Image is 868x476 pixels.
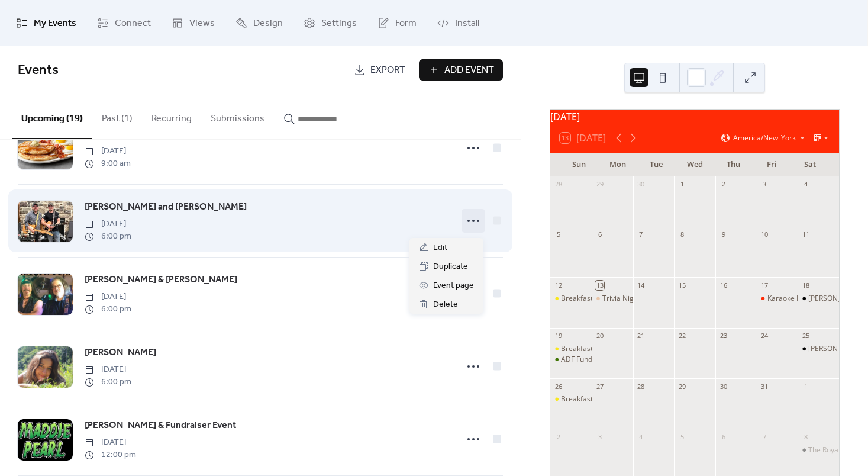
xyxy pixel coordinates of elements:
[85,272,237,288] a: [PERSON_NAME] & [PERSON_NAME]
[455,14,479,33] span: Install
[433,298,458,312] span: Delete
[395,14,417,33] span: Form
[554,332,563,340] div: 19
[595,281,604,290] div: 13
[85,436,136,449] span: [DATE]
[592,294,633,304] div: Trivia Night
[801,332,810,340] div: 25
[637,382,646,391] div: 28
[85,376,131,388] span: 6:00 pm
[637,332,646,340] div: 21
[7,5,85,41] a: My Events
[12,94,92,139] button: Upcoming (19)
[677,281,686,290] div: 15
[677,332,686,340] div: 22
[85,449,136,461] span: 12:00 pm
[798,445,839,455] div: The Royal Picks
[801,230,810,239] div: 11
[550,344,592,354] div: Breakfast @ Spectators!
[801,432,810,441] div: 8
[18,57,59,83] span: Events
[595,332,604,340] div: 20
[801,180,810,189] div: 4
[595,432,604,441] div: 3
[677,180,686,189] div: 1
[554,180,563,189] div: 28
[798,344,839,354] div: Colin Wolf
[92,94,142,138] button: Past (1)
[760,281,769,290] div: 17
[560,153,598,176] div: Sun
[767,294,814,304] div: Karaoke Night
[595,230,604,239] div: 6
[85,145,131,157] span: [DATE]
[85,200,247,214] span: [PERSON_NAME] and [PERSON_NAME]
[142,94,201,138] button: Recurring
[801,281,810,290] div: 18
[561,344,640,354] div: Breakfast @ Spectators!
[677,230,686,239] div: 8
[561,294,640,304] div: Breakfast @ Spectators!
[757,294,798,304] div: Karaoke Night
[85,200,247,215] a: [PERSON_NAME] and [PERSON_NAME]
[201,94,274,138] button: Submissions
[88,5,160,41] a: Connect
[85,346,156,360] span: [PERSON_NAME]
[719,432,728,441] div: 6
[369,5,425,41] a: Form
[85,218,131,230] span: [DATE]
[595,382,604,391] div: 27
[714,153,753,176] div: Thu
[85,419,236,433] span: [PERSON_NAME] & Fundraiser Event
[760,180,769,189] div: 3
[345,59,414,81] a: Export
[419,59,503,81] button: Add Event
[189,14,215,33] span: Views
[719,230,728,239] div: 9
[719,281,728,290] div: 16
[602,294,640,304] div: Trivia Night
[637,230,646,239] div: 7
[801,382,810,391] div: 1
[637,180,646,189] div: 30
[808,344,864,354] div: [PERSON_NAME]
[554,382,563,391] div: 26
[677,382,686,391] div: 29
[253,14,283,33] span: Design
[719,180,728,189] div: 2
[85,303,131,316] span: 6:00 pm
[808,445,859,455] div: The Royal Picks
[227,5,292,41] a: Design
[791,153,830,176] div: Sat
[428,5,488,41] a: Install
[550,110,839,124] div: [DATE]
[760,432,769,441] div: 7
[85,291,131,303] span: [DATE]
[554,432,563,441] div: 2
[561,394,640,404] div: Breakfast @ Spectators!
[637,153,675,176] div: Tue
[598,153,637,176] div: Mon
[550,355,592,365] div: ADF Fundraiser - Eagles Watch Party
[163,5,224,41] a: Views
[719,332,728,340] div: 23
[760,382,769,391] div: 31
[677,432,686,441] div: 5
[295,5,366,41] a: Settings
[554,230,563,239] div: 5
[433,260,468,274] span: Duplicate
[85,157,131,170] span: 9:00 am
[637,432,646,441] div: 4
[85,364,131,376] span: [DATE]
[798,294,839,304] div: Rod Geisinger Music
[34,14,76,33] span: My Events
[550,394,592,404] div: Breakfast @ Spectators!
[370,63,405,78] span: Export
[561,355,681,365] div: ADF Fundraiser - Eagles Watch Party
[637,281,646,290] div: 14
[433,241,447,255] span: Edit
[85,230,131,243] span: 6:00 pm
[753,153,791,176] div: Fri
[676,153,714,176] div: Wed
